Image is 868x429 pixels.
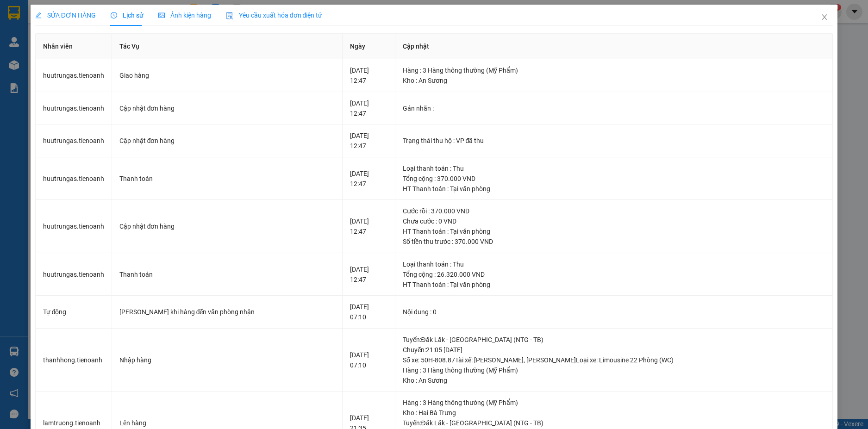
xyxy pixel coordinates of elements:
th: Tác Vụ [112,34,343,59]
img: icon [226,12,233,19]
div: [DATE] 12:47 [350,98,387,118]
div: [DATE] 07:10 [350,350,387,370]
div: Nội dung : 0 [403,307,825,317]
div: [DATE] 12:47 [350,264,387,285]
div: HT Thanh toán : Tại văn phòng [403,226,825,236]
div: Hàng : 3 Hàng thông thường (Mỹ Phẩm) [403,398,825,408]
span: picture [158,12,165,19]
button: Close [812,5,837,31]
div: Số tiền thu trước : 370.000 VND [403,236,825,247]
div: Tuyến : Đăk Lăk - [GEOGRAPHIC_DATA] (NTG - TB) Chuyến: 21:05 [DATE] Số xe: 50H-808.87 Tài xế: [PE... [403,335,825,365]
div: Loại thanh toán : Thu [403,163,825,174]
span: Ảnh kiện hàng [158,12,211,19]
th: Ngày [343,34,395,59]
span: SỬA ĐƠN HÀNG [35,12,96,19]
div: [DATE] 07:10 [350,302,387,322]
div: Chưa cước : 0 VND [403,216,825,226]
div: Cước rồi : 370.000 VND [403,206,825,216]
div: Lên hàng [119,418,335,428]
td: huutrungas.tienoanh [36,124,112,157]
div: Hàng : 3 Hàng thông thường (Mỹ Phẩm) [403,65,825,75]
div: [DATE] 12:47 [350,168,387,189]
td: huutrungas.tienoanh [36,59,112,92]
span: close [821,13,828,21]
span: Lịch sử [111,12,144,19]
div: Kho : An Sương [403,375,825,385]
div: Thanh toán [119,174,335,184]
td: huutrungas.tienoanh [36,157,112,200]
div: Gán nhãn : [403,103,825,113]
td: thanhhong.tienoanh [36,329,112,392]
div: [DATE] 12:47 [350,131,387,151]
div: [DATE] 12:47 [350,216,387,236]
div: [DATE] 12:47 [350,65,387,86]
div: Tổng cộng : 26.320.000 VND [403,269,825,280]
div: Kho : Hai Bà Trưng [403,408,825,418]
div: Cập nhật đơn hàng [119,136,335,146]
th: Nhân viên [36,34,112,59]
div: HT Thanh toán : Tại văn phòng [403,184,825,194]
th: Cập nhật [395,34,833,59]
div: Nhập hàng [119,355,335,365]
div: Tổng cộng : 370.000 VND [403,174,825,184]
div: Cập nhật đơn hàng [119,221,335,231]
div: Thanh toán [119,269,335,280]
span: edit [35,12,42,19]
div: Giao hàng [119,70,335,81]
div: Cập nhật đơn hàng [119,103,335,113]
div: Trạng thái thu hộ : VP đã thu [403,136,825,146]
div: Loại thanh toán : Thu [403,259,825,269]
span: clock-circle [111,12,117,19]
span: Yêu cầu xuất hóa đơn điện tử [226,12,323,19]
div: Hàng : 3 Hàng thông thường (Mỹ Phẩm) [403,365,825,375]
td: huutrungas.tienoanh [36,253,112,296]
td: huutrungas.tienoanh [36,200,112,253]
td: Tự động [36,296,112,329]
div: [PERSON_NAME] khi hàng đến văn phòng nhận [119,307,335,317]
div: Kho : An Sương [403,75,825,86]
div: HT Thanh toán : Tại văn phòng [403,280,825,290]
td: huutrungas.tienoanh [36,92,112,125]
